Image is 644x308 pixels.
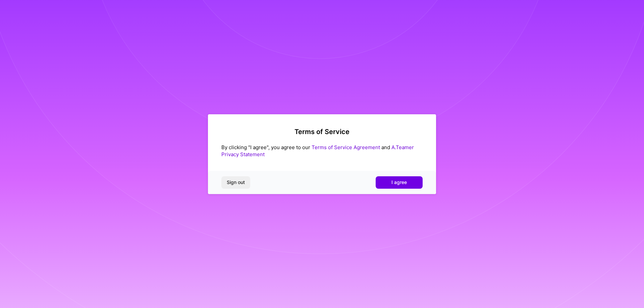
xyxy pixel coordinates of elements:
button: I agree [376,176,423,188]
h2: Terms of Service [221,128,423,136]
div: By clicking "I agree", you agree to our and [221,144,423,158]
span: Sign out [227,179,245,186]
a: Terms of Service Agreement [312,144,380,150]
span: I agree [391,179,407,186]
button: Sign out [221,176,250,188]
